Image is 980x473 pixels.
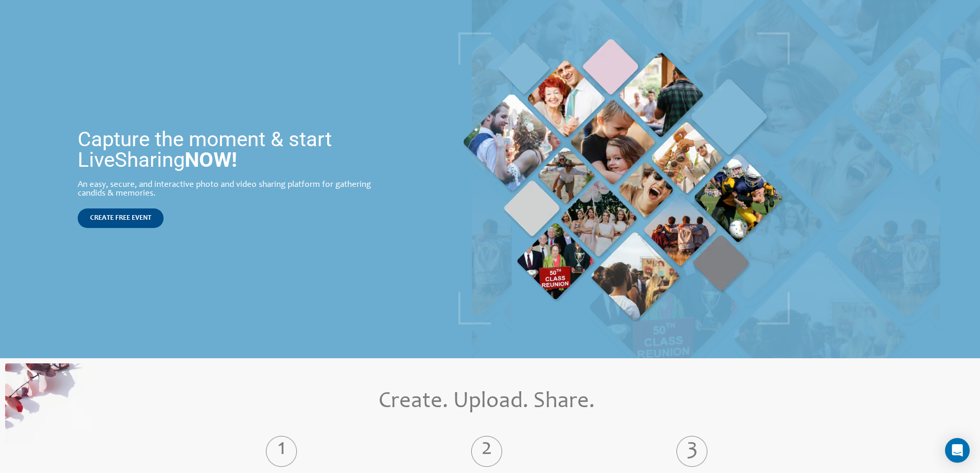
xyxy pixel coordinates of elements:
[78,208,164,228] a: CREATE FREE EVENT
[5,363,93,445] img: home_create_updload_share_bg | Live Photo Slideshow for Events | Create Free Events Album for Any...
[401,444,572,459] label: 2
[90,215,151,222] span: CREATE FREE EVENT
[379,391,595,413] span: Create. Upload. Share.
[458,32,790,325] img: LiveShare Moment | Live Photo Slideshow for Events | Create Free Events Album for Any Occasion
[185,148,237,172] strong: NOW!
[607,444,777,459] label: 3
[78,129,391,170] h1: Capture the moment & start LiveSharing
[196,444,367,459] label: 1
[78,181,391,198] div: An easy, secure, and interactive photo and video sharing platform for gathering candids & memories.
[945,438,970,463] div: Open Intercom Messenger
